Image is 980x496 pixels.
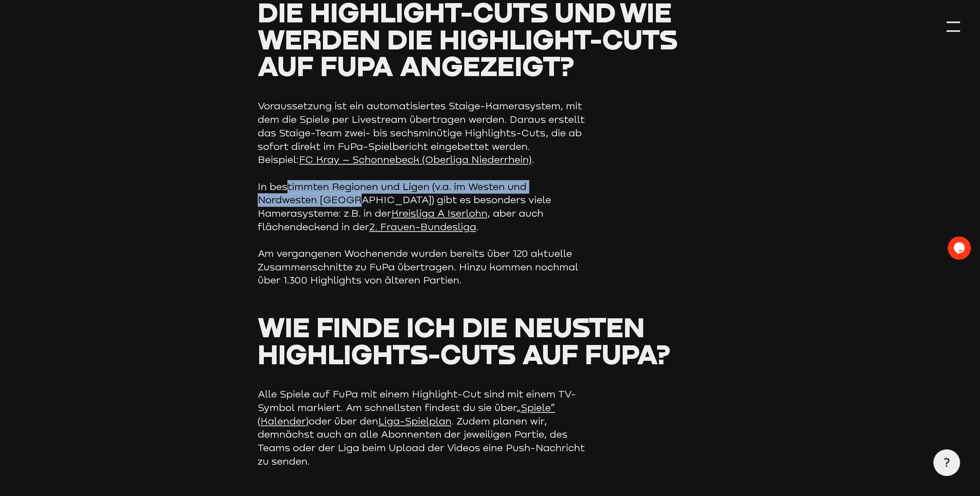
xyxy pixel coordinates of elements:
p: Voraussetzung ist ein automatisiertes Staige-Kamerasystem, mit dem die Spiele per Livestream über... [258,99,586,166]
iframe: chat widget [948,236,972,260]
a: FC Kray – Schonnebeck (Oberliga Niederrhein) [299,154,532,165]
p: In bestimmten Regionen und Ligen (v.a. im Westen und Nordwesten [GEOGRAPHIC_DATA]) gibt es besond... [258,180,586,234]
a: „Spiele“ (Kalender) [258,402,555,426]
a: Liga-Spielplan [378,415,451,426]
a: 2. Frauen-Bundesliga [369,221,476,232]
p: Alle Spiele auf FuPa mit einem Highlight-Cut sind mit einem TV-Symbol markiert. Am schnellsten fi... [258,387,586,468]
a: Kreisliga A Iserlohn [391,207,487,219]
p: Am vergangenen Wochenende wurden bereits über 120 aktuelle Zusammenschnitte zu FuPa übertragen. H... [258,247,586,287]
span: Wie finde ich die neusten Highlights-Cuts auf FuPa? [258,310,671,370]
